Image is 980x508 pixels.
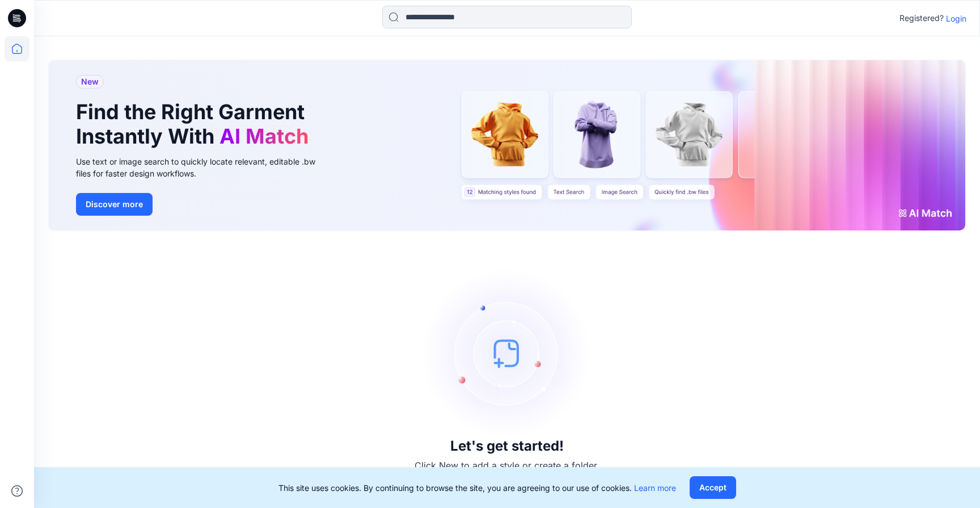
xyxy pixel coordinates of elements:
a: Learn more [634,483,676,493]
span: New [81,75,99,89]
h1: Find the Right Garment Instantly With [76,100,314,149]
div: Use text or image search to quickly locate relevant, editable .bw files for faster design workflows. [76,156,331,179]
p: Click New to add a style or create a folder. [415,459,599,472]
p: Registered? [899,11,944,25]
h3: Let's get started! [450,438,564,454]
p: Login [946,12,966,24]
span: AI Match [219,124,309,149]
button: Discover more [76,193,153,216]
p: This site uses cookies. By continuing to browse the site, you are agreeing to our use of cookies. [278,482,676,494]
img: empty-state-image.svg [422,268,592,438]
button: Accept [690,476,736,499]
